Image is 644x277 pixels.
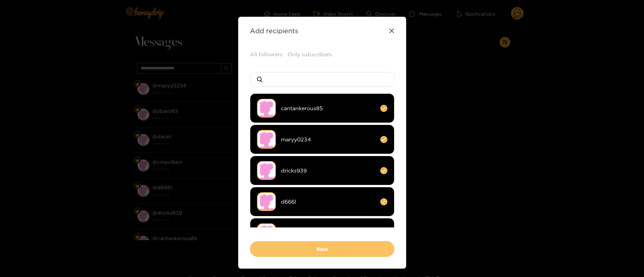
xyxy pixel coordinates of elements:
[257,192,276,211] img: no-avatar.png
[257,223,276,242] img: no-avatar.png
[250,241,394,257] button: Back
[250,51,283,58] button: All followers
[250,27,298,34] strong: Add recipients
[257,130,276,149] img: no-avatar.png
[288,51,332,58] button: Only subscribers
[281,167,375,175] span: dricks939
[257,99,276,118] img: no-avatar.png
[257,161,276,180] img: no-avatar.png
[281,136,375,143] span: maryy0234
[281,105,375,112] span: cantankerous85
[281,198,375,206] span: d666l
